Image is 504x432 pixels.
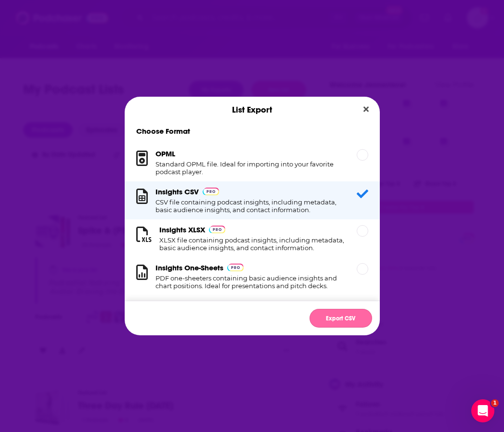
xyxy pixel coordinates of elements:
[159,225,205,234] h3: Insights XLSX
[155,160,345,176] h1: Standard OPML file. Ideal for importing into your favorite podcast player.
[155,149,175,158] h3: OPML
[203,188,220,195] img: Podchaser Pro
[471,399,494,422] iframe: Intercom live chat
[155,198,345,214] h1: CSV file containing podcast insights, including metadata, basic audience insights, and contact in...
[155,187,199,196] h3: Insights CSV
[310,309,372,328] button: Export CSV
[209,226,226,233] img: Podchaser Pro
[155,263,223,272] h3: Insights One-Sheets
[159,236,345,252] h1: XLSX file containing podcast insights, including metadata, basic audience insights, and contact i...
[360,103,373,115] button: Close
[155,274,345,290] h1: PDF one-sheeters containing basic audience insights and chart positions. Ideal for presentations ...
[125,127,380,136] h1: Choose Format
[125,97,380,123] div: List Export
[491,399,499,407] span: 1
[227,264,244,271] img: Podchaser Pro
